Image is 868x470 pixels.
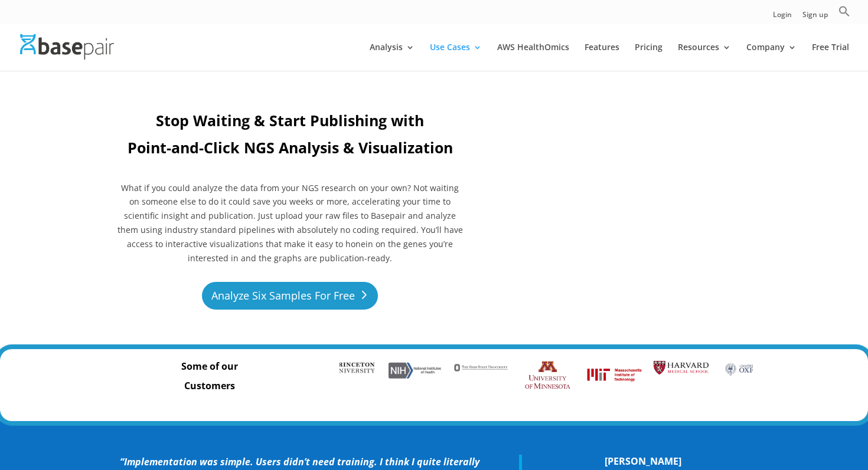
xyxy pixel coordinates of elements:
[812,43,849,71] a: Free Trial
[370,43,415,71] a: Analysis
[188,238,453,264] span: in on the genes you’re interested in and the graphs are publication-ready.
[838,5,850,17] svg: Search
[605,455,681,468] strong: [PERSON_NAME]
[181,360,238,373] strong: Some of our
[184,379,235,392] strong: Customers
[773,11,792,24] a: Login
[20,34,114,60] img: Basepair
[635,43,663,71] a: Pricing
[498,110,787,272] iframe: Basepair - NGS Analysis Simplified
[128,137,453,157] strong: Point-and-Click NGS Analysis & Visualization
[585,43,619,71] a: Features
[641,385,854,456] iframe: Drift Widget Chat Controller
[802,11,828,24] a: Sign up
[115,181,465,265] p: What if you could analyze the data from your NGS research on your own? Not waiting on someone els...
[678,43,731,71] a: Resources
[838,5,850,24] a: Search Icon Link
[430,43,482,71] a: Use Cases
[156,110,424,130] strong: Stop Waiting & Start Publishing with
[202,282,378,310] a: Analyze Six Samples For Free
[497,43,569,71] a: AWS HealthOmics
[746,43,797,71] a: Company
